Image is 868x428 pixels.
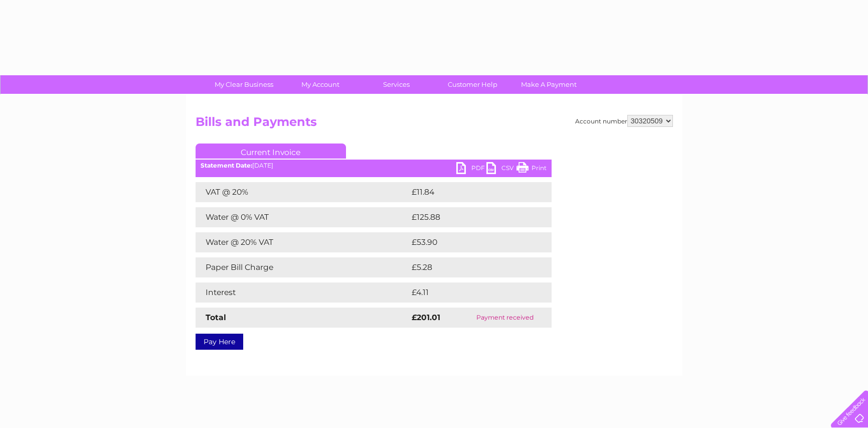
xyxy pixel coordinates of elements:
td: £4.11 [409,282,525,303]
a: Services [355,75,438,94]
a: CSV [486,162,516,177]
td: £5.28 [409,257,528,277]
a: Print [516,162,547,177]
td: Water @ 0% VAT [196,207,409,227]
a: My Clear Business [203,75,285,94]
td: Interest [196,282,409,303]
td: £53.90 [409,232,532,252]
td: £11.84 [409,182,530,202]
div: [DATE] [196,162,552,169]
h2: Bills and Payments [196,115,673,134]
b: Statement Date: [201,162,252,169]
div: Account number [575,115,673,127]
a: Customer Help [431,75,514,94]
td: VAT @ 20% [196,182,409,202]
a: PDF [456,162,486,177]
a: Current Invoice [196,144,346,159]
strong: £201.01 [412,313,440,322]
a: Make A Payment [507,75,590,94]
a: My Account [279,75,362,94]
strong: Total [206,313,226,322]
td: Paper Bill Charge [196,257,409,277]
td: £125.88 [409,207,533,227]
td: Payment received [459,308,551,328]
a: Pay Here [196,334,243,350]
td: Water @ 20% VAT [196,232,409,252]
